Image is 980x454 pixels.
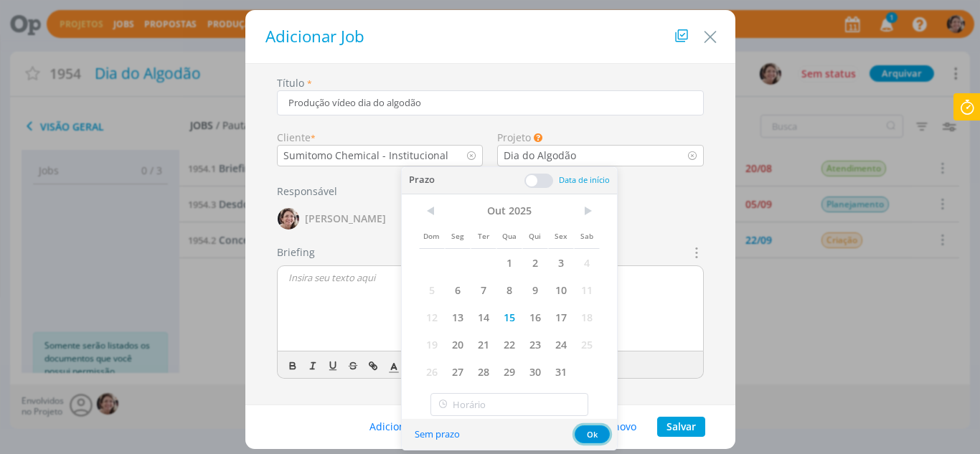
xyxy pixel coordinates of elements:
span: Dom [419,222,445,249]
span: 23 [522,331,548,358]
div: Sumitomo Chemical - Institucional [283,148,451,163]
span: Ter [471,222,496,249]
h1: Adicionar Job [260,24,721,49]
button: Salvar [657,417,705,437]
span: [PERSON_NAME] [305,214,386,224]
span: 17 [548,303,574,331]
span: 11 [574,276,600,303]
span: 24 [548,331,574,358]
label: Responsável [277,184,337,199]
span: 13 [445,303,471,331]
span: 28 [471,358,496,385]
span: 26 [419,358,445,385]
span: 29 [496,358,522,385]
span: 4 [574,249,600,276]
span: Seg [445,222,471,249]
button: Close [699,19,721,48]
span: Qui [522,222,548,249]
div: Cliente [277,130,484,145]
img: A [278,208,299,230]
button: Sem prazo [405,425,469,444]
label: Briefing [277,245,315,260]
span: Sex [548,222,574,249]
span: 30 [522,358,548,385]
span: 16 [522,303,548,331]
div: Projeto [497,130,704,145]
div: dialog [245,10,735,449]
span: Prazo [409,173,435,188]
span: 9 [522,276,548,303]
span: 2 [522,249,548,276]
span: 5 [419,276,445,303]
span: 31 [548,358,574,385]
div: Sumitomo Chemical - Institucional [278,148,451,163]
button: A[PERSON_NAME] [277,204,387,233]
span: 15 [496,303,522,331]
span: 3 [548,249,574,276]
div: Dia do Algodão [498,148,579,163]
button: Adicionar tarefas, anexos... [360,417,509,437]
span: Data de início [559,174,610,185]
span: 20 [445,331,471,358]
input: Horário [430,393,588,416]
span: 8 [496,276,522,303]
span: 7 [471,276,496,303]
span: 10 [548,276,574,303]
button: Ok [575,425,610,443]
span: 25 [574,331,600,358]
span: 19 [419,331,445,358]
div: Dia do Algodão [504,148,579,163]
span: 14 [471,303,496,331]
span: 22 [496,331,522,358]
span: 18 [574,303,600,331]
span: 27 [445,358,471,385]
span: 6 [445,276,471,303]
span: > [574,200,600,222]
span: 12 [419,303,445,331]
span: Cor do Texto [384,357,404,374]
span: 21 [471,331,496,358]
span: Sab [574,222,600,249]
label: Título [277,75,304,90]
span: 1 [496,249,522,276]
span: < [419,200,445,222]
span: Qua [496,222,522,249]
span: Out 2025 [445,200,574,222]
